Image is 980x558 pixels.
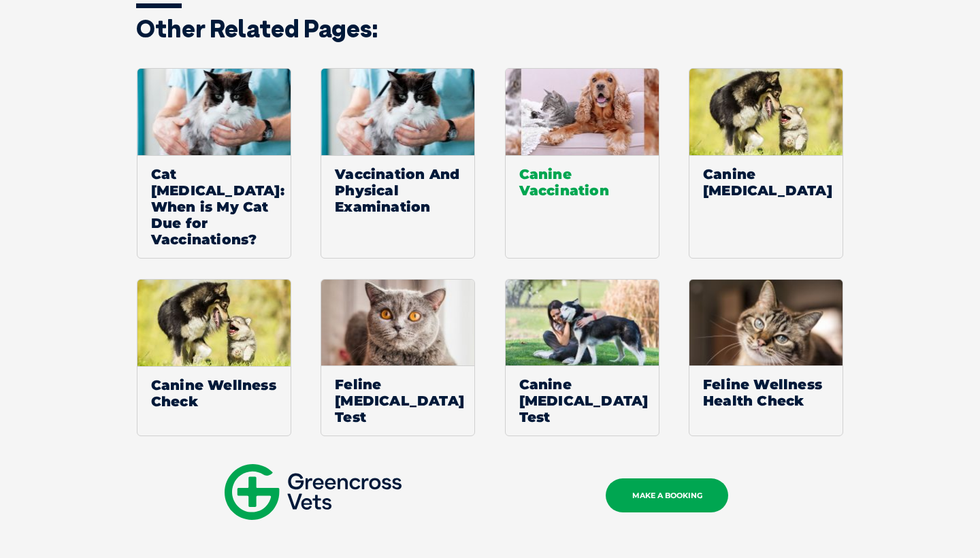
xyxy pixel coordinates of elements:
[137,279,291,437] a: Default ThumbnailCanine Wellness Check
[321,155,474,225] span: Vaccination And Physical Examination
[689,365,843,419] span: Feline Wellness Health Check
[321,68,475,259] a: Vaccination And Physical Examination
[505,279,659,437] a: Canine [MEDICAL_DATA] Test
[137,366,291,420] span: Canine Wellness Check
[225,464,402,520] img: gxv-logo-mobile.svg
[137,280,291,366] img: Default Thumbnail
[505,68,659,259] a: Canine Vaccination
[689,279,843,437] a: Feline Wellness Health Check
[506,155,659,209] span: Canine Vaccination
[136,16,844,41] h3: Other related pages:
[689,155,843,209] span: Canine [MEDICAL_DATA]
[689,69,843,155] img: Default Thumbnail
[506,365,659,436] span: Canine [MEDICAL_DATA] Test
[689,68,843,259] a: Default ThumbnailCanine [MEDICAL_DATA]
[137,68,291,259] a: Cat [MEDICAL_DATA]: When is My Cat Due for Vaccinations?
[137,155,291,258] span: Cat [MEDICAL_DATA]: When is My Cat Due for Vaccinations?
[689,280,843,366] img: cat wellness check
[321,365,474,436] span: Feline [MEDICAL_DATA] Test
[321,279,475,437] a: Feline [MEDICAL_DATA] Test
[606,478,728,512] a: MAKE A BOOKING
